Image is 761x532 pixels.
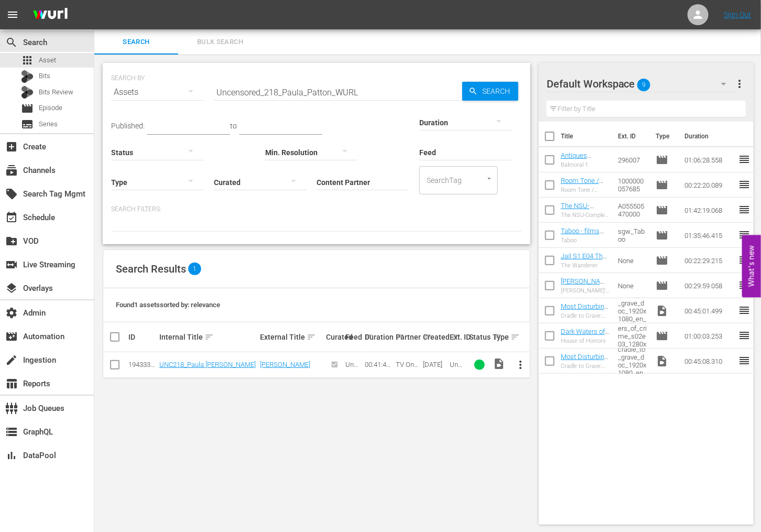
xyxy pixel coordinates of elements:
td: None [614,248,652,273]
span: reorder [738,279,751,291]
div: House of Horrors [561,338,610,344]
span: Found 1 assets sorted by: relevance [116,301,220,309]
td: 01:06:28.558 [680,147,738,172]
span: Bulk Search [184,36,256,48]
div: Cradle to Grave: Killer Kids [561,363,610,370]
span: Search [101,36,172,48]
a: [PERSON_NAME] [260,361,310,368]
span: reorder [738,203,751,216]
span: Video [656,355,668,367]
a: Room Tone / Bellevue [PERSON_NAME] [561,177,610,208]
span: reorder [738,329,751,342]
td: cradle_to_grave_doc_1920x1080_en_v02 [614,298,652,323]
div: Bits Review [21,86,34,99]
span: reorder [738,254,751,266]
td: 01:42:19.068 [680,198,738,223]
span: Search Results [116,263,186,275]
span: Bits Review [39,87,73,97]
span: Bits [39,71,50,81]
span: to [230,122,237,130]
div: Assets [111,78,203,107]
button: more_vert [733,71,746,96]
div: Partner [396,331,420,343]
div: External Title [260,331,323,343]
span: Episode [21,102,34,115]
img: ans4CAIJ8jUAAAAAAAAAAAAAAAAAAAAAAAAgQb4GAAAAAAAAAAAAAAAAAAAAAAAAJMjXAAAAAAAAAAAAAAAAAAAAAAAAgAT5G... [25,3,75,27]
span: Live Streaming [5,258,18,271]
td: A055505470000 [614,198,652,223]
span: Ingestion [5,354,18,366]
span: menu [6,8,19,21]
div: [PERSON_NAME]'s Real Good Food - Desserts With Benefits [561,287,610,294]
span: more_vert [733,78,746,90]
span: Automation [5,330,18,343]
span: Admin [5,307,18,319]
span: reorder [738,304,751,317]
a: Antiques Roadshow [GEOGRAPHIC_DATA] - [GEOGRAPHIC_DATA] 1 (S38E14) [561,151,606,207]
td: 01:35:46.415 [680,223,738,248]
span: Create [5,140,18,153]
span: GraphQL [5,426,18,438]
span: Episode [656,204,668,216]
span: Search [478,82,518,101]
div: Taboo [561,237,610,244]
div: Duration [365,331,393,343]
div: Curated [326,333,342,341]
div: Room Tone / Bellevue [PERSON_NAME] [561,187,610,193]
span: Asset [39,55,56,66]
th: Type [649,122,678,151]
div: The Wanderer [561,262,610,269]
span: Series [21,118,34,131]
span: reorder [738,229,751,241]
div: Type [493,331,505,343]
span: Channels [5,164,18,177]
span: Episode [656,179,668,191]
button: Open Feedback Widget [742,235,761,297]
span: Episode [39,103,62,113]
span: Schedule [5,211,18,224]
span: Episode [656,229,668,242]
div: The NSU-Complex: Nazi German Underground [561,212,610,219]
td: sgw_Taboo [614,223,652,248]
span: Reports [5,377,18,390]
div: Bits [21,70,34,83]
td: 00:22:20.089 [680,172,738,198]
span: Published: [111,122,145,130]
a: Most Disturbing Teen Killers Reacting To Insane Sentences [561,302,608,342]
span: TV One, LLC [396,361,419,376]
td: None [614,273,652,298]
td: 1000000057685 [614,172,652,198]
span: 9 [637,74,650,96]
a: Sign Out [724,10,751,19]
span: Episode [656,330,668,342]
span: Job Queues [5,402,18,415]
span: more_vert [514,359,527,371]
div: Ext. ID [450,333,466,341]
span: DataPool [5,449,18,462]
button: Search [462,82,518,101]
span: Video [493,357,505,370]
th: Duration [678,122,741,151]
a: Jail S1 E04 The Wanderer (Roku) [561,252,607,276]
div: ID [128,333,156,341]
a: Most Disturbing Teen Killers Reacting To Insane Sentences [561,353,608,392]
div: [DATE] [423,361,447,368]
span: reorder [738,354,751,367]
span: Asset [21,54,34,67]
div: 00:41:49.974 [365,361,393,368]
div: Default Workspace [547,69,737,99]
div: Status [470,331,490,343]
a: The NSU-Complex: Nazi German Underground [561,202,603,233]
div: Cradle to Grave: Killer Kids [561,312,610,319]
span: Search Tag Mgmt [5,188,18,200]
span: Uncensored_218_Paula_Patton_WURL [450,361,466,424]
td: 00:29:59.058 [680,273,738,298]
div: Created [423,331,447,343]
span: 1 [188,263,201,275]
div: 194333287 [128,361,156,368]
span: Series [39,119,58,129]
span: Video [656,305,668,317]
div: Feed [345,331,362,343]
span: sort [204,332,214,342]
span: Uncensored [345,361,361,384]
